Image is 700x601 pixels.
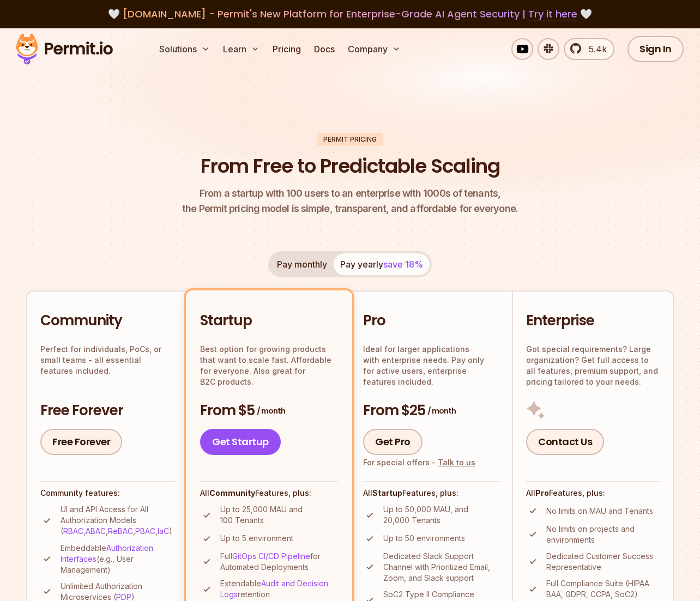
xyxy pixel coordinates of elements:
button: Learn [219,38,264,60]
a: Get Startup [200,429,281,455]
a: Contact Us [526,429,604,455]
a: IaC [158,526,169,536]
p: Extendable retention [220,578,338,600]
a: ABAC [86,526,106,536]
p: Up to 25,000 MAU and 100 Tenants [220,504,338,526]
p: Dedicated Customer Success Representative [546,551,660,573]
h4: All Features, plus: [363,488,499,499]
h2: Pro [363,311,499,331]
button: Solutions [155,38,214,60]
p: Embeddable (e.g., User Management) [61,543,175,575]
h3: From $5 [200,401,338,421]
p: UI and API Access for All Authorization Models ( , , , , ) [61,504,175,537]
p: the Permit pricing model is simple, transparent, and affordable for everyone. [182,186,518,216]
a: Talk to us [438,458,475,467]
h2: Enterprise [526,311,660,331]
h3: From $25 [363,401,499,421]
p: Dedicated Slack Support Channel with Prioritized Email, Zoom, and Slack support [383,551,499,584]
p: Full for Automated Deployments [220,551,338,573]
a: Audit and Decision Logs [220,579,328,599]
p: Up to 50,000 MAU, and 20,000 Tenants [383,504,499,526]
h4: All Features, plus: [526,488,660,499]
p: Up to 5 environment [220,533,293,544]
img: Permit logo [11,31,118,68]
p: No limits on MAU and Tenants [546,506,653,517]
p: Full Compliance Suite (HIPAA BAA, GDPR, CCPA, SoC2) [546,578,660,600]
h1: From Free to Predictable Scaling [201,153,500,180]
h2: Startup [200,311,338,331]
p: Perfect for individuals, PoCs, or small teams - all essential features included. [40,344,175,377]
strong: Community [209,488,255,497]
a: 5.4k [564,38,614,60]
div: For special offers - [363,457,475,468]
div: Permit Pricing [317,133,383,146]
h4: All Features, plus: [200,488,338,499]
h2: Community [40,311,175,331]
a: Free Forever [40,429,122,455]
button: Pay monthly [270,253,334,275]
span: 5.4k [582,43,607,56]
a: Docs [310,38,339,60]
a: GitOps CI/CD Pipeline [232,551,310,561]
strong: Startup [372,488,402,497]
a: Pricing [268,38,305,60]
a: ReBAC [108,526,133,536]
span: / month [427,405,456,416]
a: Authorization Interfaces [61,543,153,563]
button: Company [343,38,405,60]
span: From a startup with 100 users to an enterprise with 1000s of tenants, [182,186,518,201]
div: 🤍 🤍 [26,7,674,22]
p: No limits on projects and environments [546,524,660,545]
span: [DOMAIN_NAME] - Permit's New Platform for Enterprise-Grade AI Agent Security | [123,7,577,21]
p: Up to 50 environments [383,533,465,544]
p: Got special requirements? Large organization? Get full access to all features, premium support, a... [526,344,660,387]
a: Sign In [627,36,684,62]
strong: Pro [535,488,549,497]
p: Ideal for larger applications with enterprise needs. Pay only for active users, enterprise featur... [363,344,499,387]
span: / month [257,405,285,416]
h4: Community features: [40,488,175,499]
h3: Free Forever [40,401,175,421]
a: RBAC [63,526,83,536]
a: Get Pro [363,429,423,455]
a: PBAC [135,526,155,536]
a: Try it here [528,7,577,21]
p: Best option for growing products that want to scale fast. Affordable for everyone. Also great for... [200,344,338,387]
